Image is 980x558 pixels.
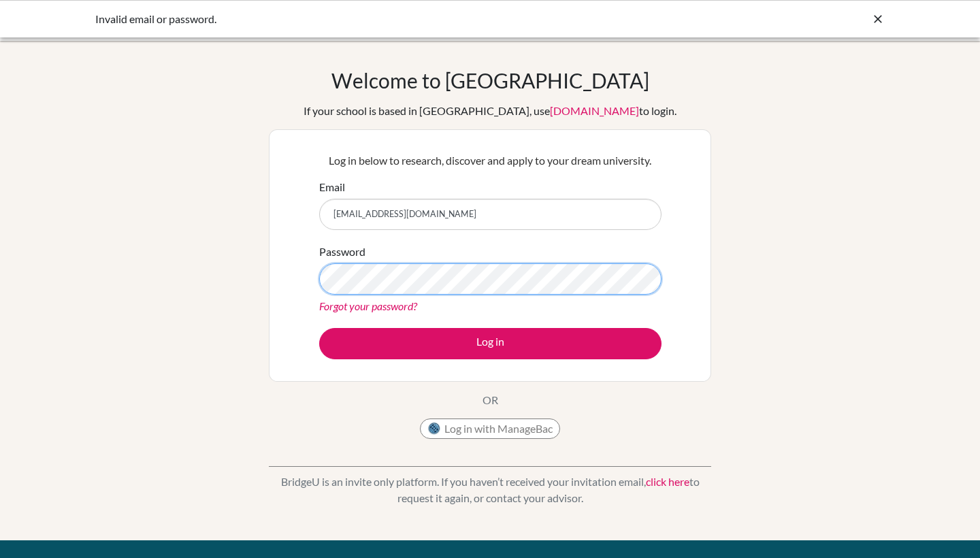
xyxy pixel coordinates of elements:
h1: Welcome to [GEOGRAPHIC_DATA] [331,68,649,93]
div: If your school is based in [GEOGRAPHIC_DATA], use to login. [304,103,676,119]
p: BridgeU is an invite only platform. If you haven’t received your invitation email, to request it ... [269,474,711,506]
label: Password [319,244,365,260]
a: click here [646,475,689,488]
div: Invalid email or password. [95,11,681,27]
a: [DOMAIN_NAME] [550,104,639,117]
button: Log in [319,328,661,359]
a: Forgot your password? [319,299,417,312]
p: Log in below to research, discover and apply to your dream university. [319,152,661,169]
label: Email [319,179,345,195]
button: Log in with ManageBac [420,419,560,439]
p: OR [483,392,498,408]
